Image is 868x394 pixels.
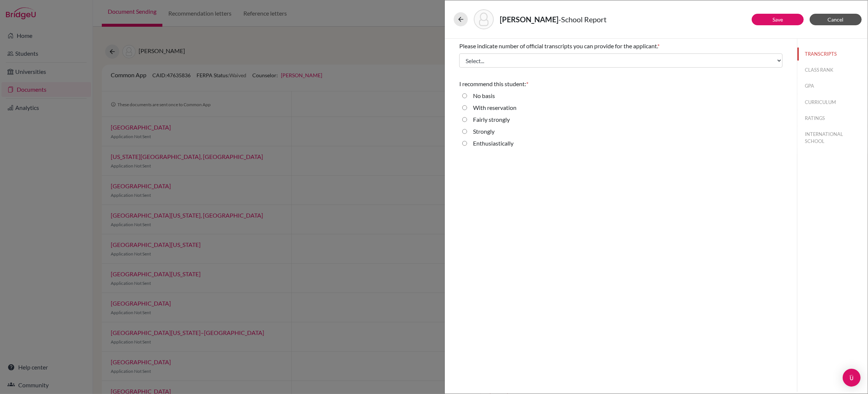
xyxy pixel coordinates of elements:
[473,115,510,124] label: Fairly strongly
[797,112,868,125] button: RATINGS
[797,79,868,92] button: GPA
[473,139,514,148] label: Enthusiastically
[473,91,495,100] label: No basis
[797,48,868,61] button: TRANSCRIPTS
[459,42,657,49] span: Please indicate number of official transcripts you can provide for the applicant.
[797,96,868,109] button: CURRICULUM
[558,15,606,24] span: - School Report
[797,64,868,76] button: CLASS RANK
[473,103,516,112] label: With reservation
[459,80,526,87] span: I recommend this student:
[473,127,495,136] label: Strongly
[500,15,558,24] strong: [PERSON_NAME]
[797,128,868,148] button: INTERNATIONAL SCHOOL
[843,369,861,387] div: Open Intercom Messenger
